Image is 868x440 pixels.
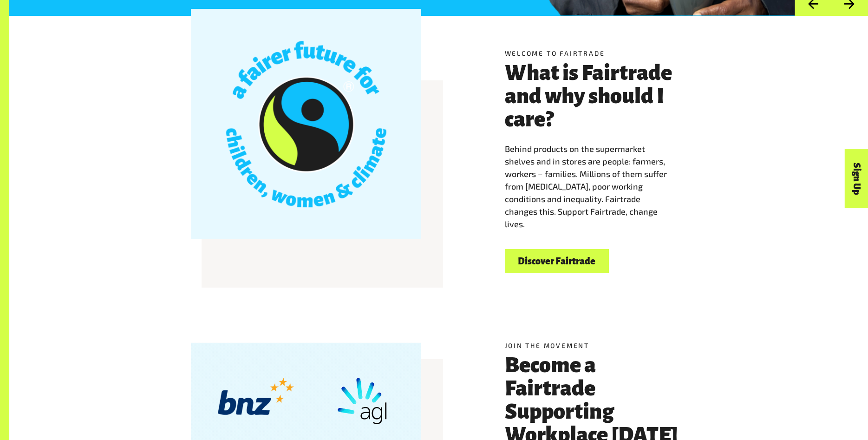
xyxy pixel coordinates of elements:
a: Discover Fairtrade [505,249,609,273]
span: Behind products on the supermarket shelves and in stores are people: farmers, workers – families.... [505,144,667,229]
h5: Welcome to Fairtrade [505,48,687,58]
h5: Join the movement [505,341,687,350]
h3: What is Fairtrade and why should I care? [505,61,687,131]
